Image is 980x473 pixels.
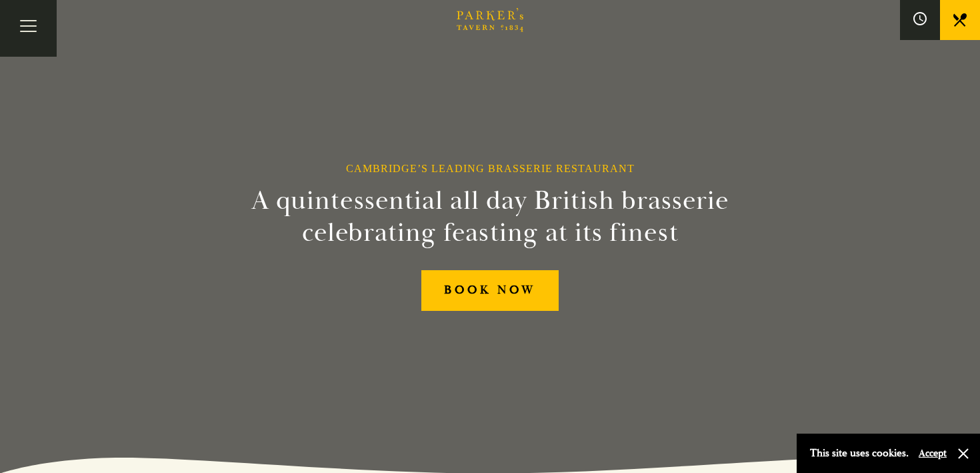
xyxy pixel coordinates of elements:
h2: A quintessential all day British brasserie celebrating feasting at its finest [186,185,794,249]
h1: Cambridge’s Leading Brasserie Restaurant [346,162,635,175]
a: BOOK NOW [421,270,559,311]
p: This site uses cookies. [810,444,909,463]
button: Accept [919,447,947,460]
button: Close and accept [957,447,970,460]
